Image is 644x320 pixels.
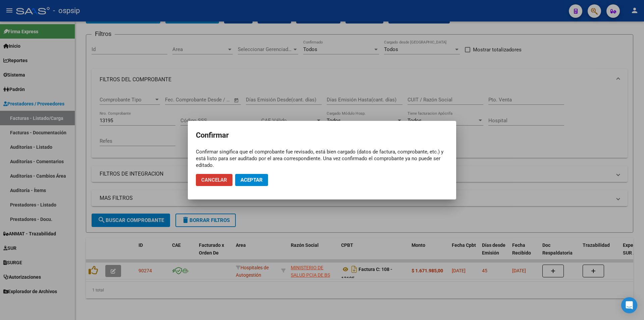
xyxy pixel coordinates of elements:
h2: Confirmar [196,129,448,142]
button: Aceptar [235,174,268,186]
button: Cancelar [196,174,232,186]
span: Aceptar [240,177,263,183]
div: Confirmar singifica que el comprobante fue revisado, está bien cargado (datos de factura, comprob... [196,148,448,169]
span: Cancelar [201,177,227,183]
div: Open Intercom Messenger [621,297,637,313]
